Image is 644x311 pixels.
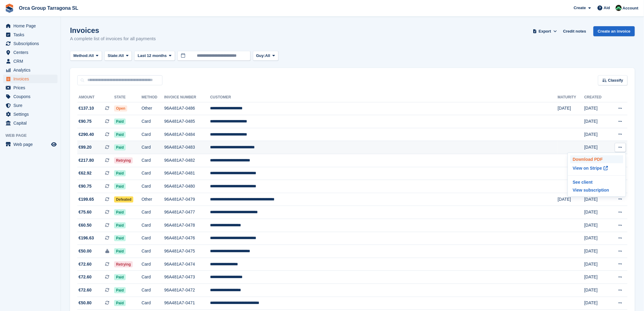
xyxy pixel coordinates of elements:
[3,101,58,110] a: menu
[3,75,58,83] a: menu
[570,186,623,194] a: View subscription
[573,180,593,185] font: See client
[3,140,58,149] a: menu
[79,300,92,305] font: €50.80
[116,106,125,111] font: Open
[570,155,623,163] a: Download PDF
[563,29,586,34] font: Credit notes
[142,300,151,305] font: Card
[79,145,92,150] font: €99.20
[265,53,270,58] font: All
[13,59,23,64] font: CRM
[164,158,195,163] font: 96A481A7-0482
[142,132,151,137] font: Card
[142,235,151,240] font: Card
[116,275,124,279] font: Paid
[164,262,195,267] font: 96A481A7-0474
[79,197,94,202] font: €199.65
[253,51,278,61] button: Guy: All
[70,36,156,41] font: A complete list of invoices for all payments
[584,288,598,292] font: [DATE]
[616,5,622,11] img: Tania
[116,145,124,150] font: Paid
[164,184,195,189] font: 96A481A7-0480
[116,301,124,305] font: Paid
[573,188,609,193] font: View subscription
[13,32,24,37] font: Tasks
[79,171,92,175] font: €62.92
[142,262,151,267] font: Card
[142,106,152,111] font: Other
[116,119,124,124] font: Paid
[164,288,195,292] font: 96A481A7-0472
[584,119,598,124] font: [DATE]
[164,171,195,175] font: 96A481A7-0481
[79,158,94,163] font: €217.80
[164,119,195,124] font: 96A481A7-0485
[116,184,124,189] font: Paid
[119,53,124,58] font: All
[604,5,610,10] font: Aid
[79,235,94,240] font: €196.63
[558,197,571,202] font: [DATE]
[13,41,39,46] font: Subscriptions
[79,95,95,99] font: Amount
[142,171,151,175] font: Card
[584,235,598,240] font: [DATE]
[3,39,58,48] a: menu
[142,197,152,202] font: Other
[584,95,602,99] font: Created
[3,83,58,92] a: menu
[79,210,92,214] font: €75.60
[13,94,30,99] font: Coupons
[79,223,92,228] font: €60.50
[79,288,92,292] font: €72.60
[13,23,36,28] font: Home Page
[558,95,576,99] font: Maturity
[108,53,119,58] font: State:
[164,197,195,202] font: 96A481A7-0479
[584,106,598,111] font: [DATE]
[164,145,195,150] font: 96A481A7-0483
[79,249,92,253] font: €50.00
[70,26,99,34] font: Invoices
[13,68,30,72] font: Analytics
[3,119,58,127] a: menu
[16,3,81,13] a: Orca Group Tarragona SL
[13,112,29,117] font: Settings
[164,223,195,228] font: 96A481A7-0478
[164,300,195,305] font: 96A481A7-0471
[210,95,231,99] font: Customer
[573,157,603,162] font: Download PDF
[79,106,94,111] font: €137.10
[142,274,151,279] font: Card
[19,5,78,11] font: Orca Group Tarragona SL
[5,4,14,13] img: stora-icon-8386f47178a22dfd0bd8f6a31ec36ba5ce8667c1dd55bd0f319d3a0aa187defe.svg
[164,106,195,111] font: 96A481A7-0486
[13,85,25,90] font: Prices
[3,30,58,39] a: menu
[3,66,58,74] a: menu
[13,50,28,55] font: Centers
[13,103,23,108] font: Sure
[570,163,623,173] a: View on Stripe
[164,274,195,279] font: 96A481A7-0473
[142,184,151,189] font: Card
[164,95,196,99] font: Invoice number
[116,158,131,163] font: Retrying
[13,121,27,125] font: Capital
[70,51,102,61] button: Method: All
[539,29,551,34] font: Export
[142,288,151,292] font: Card
[13,142,33,147] font: Web page
[3,22,58,30] a: menu
[5,133,27,138] font: Web page
[584,210,598,214] font: [DATE]
[584,262,598,267] font: [DATE]
[116,197,131,202] font: Defeated
[116,249,124,253] font: Paid
[573,166,602,171] font: View on Stripe
[584,223,598,228] font: [DATE]
[584,197,598,202] font: [DATE]
[79,184,92,189] font: €90.75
